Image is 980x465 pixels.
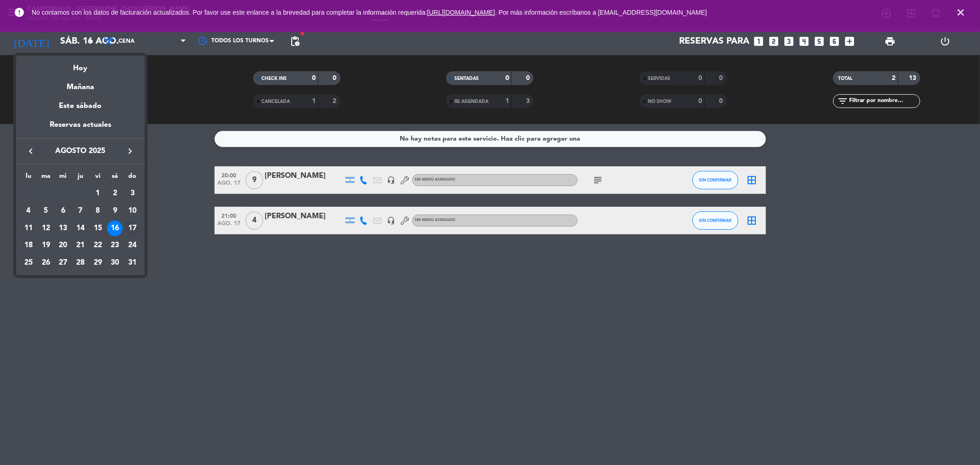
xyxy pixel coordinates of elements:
td: 28 de agosto de 2025 [72,254,89,272]
td: 8 de agosto de 2025 [89,202,107,220]
div: 8 [90,203,106,219]
div: 27 [55,255,71,271]
th: jueves [72,171,89,185]
td: 5 de agosto de 2025 [37,202,55,220]
td: 7 de agosto de 2025 [72,202,89,220]
td: 23 de agosto de 2025 [107,237,124,255]
i: keyboard_arrow_left [25,146,36,157]
td: 9 de agosto de 2025 [107,202,124,220]
td: 22 de agosto de 2025 [89,237,107,255]
div: 22 [90,238,106,253]
div: 31 [125,255,140,271]
div: 2 [107,186,123,201]
div: 26 [38,255,54,271]
td: 11 de agosto de 2025 [20,220,37,237]
div: 9 [107,203,123,219]
div: 14 [73,221,88,236]
td: 29 de agosto de 2025 [89,254,107,272]
td: 31 de agosto de 2025 [124,254,141,272]
td: AGO. [20,185,89,203]
th: domingo [124,171,141,185]
td: 30 de agosto de 2025 [107,254,124,272]
th: martes [37,171,55,185]
td: 18 de agosto de 2025 [20,237,37,255]
div: 28 [73,255,88,271]
td: 27 de agosto de 2025 [54,254,72,272]
td: 12 de agosto de 2025 [37,220,55,237]
div: 12 [38,221,54,236]
button: keyboard_arrow_left [23,145,39,157]
div: 11 [21,221,36,236]
div: 10 [125,203,140,219]
th: lunes [20,171,37,185]
div: 15 [90,221,106,236]
div: 25 [21,255,36,271]
td: 25 de agosto de 2025 [20,254,37,272]
td: 4 de agosto de 2025 [20,202,37,220]
div: 16 [107,221,123,236]
div: 20 [55,238,71,253]
div: Reservas actuales [16,119,145,138]
td: 10 de agosto de 2025 [124,202,141,220]
div: 24 [125,238,140,253]
td: 1 de agosto de 2025 [89,185,107,203]
button: keyboard_arrow_right [122,145,138,157]
td: 20 de agosto de 2025 [54,237,72,255]
td: 17 de agosto de 2025 [124,220,141,237]
div: 6 [55,203,71,219]
td: 2 de agosto de 2025 [107,185,124,203]
td: 15 de agosto de 2025 [89,220,107,237]
div: 30 [107,255,123,271]
th: sábado [107,171,124,185]
i: keyboard_arrow_right [125,146,136,157]
div: 1 [90,186,106,201]
div: 4 [21,203,36,219]
div: Este sábado [16,93,145,119]
div: 13 [55,221,71,236]
div: 3 [125,186,140,201]
td: 14 de agosto de 2025 [72,220,89,237]
div: 7 [73,203,88,219]
div: 5 [38,203,54,219]
td: 6 de agosto de 2025 [54,202,72,220]
div: 17 [125,221,140,236]
th: viernes [89,171,107,185]
div: 21 [73,238,88,253]
td: 16 de agosto de 2025 [107,220,124,237]
div: 18 [21,238,36,253]
td: 26 de agosto de 2025 [37,254,55,272]
div: 29 [90,255,106,271]
th: miércoles [54,171,72,185]
td: 13 de agosto de 2025 [54,220,72,237]
td: 24 de agosto de 2025 [124,237,141,255]
td: 21 de agosto de 2025 [72,237,89,255]
div: Mañana [16,74,145,93]
div: 23 [107,238,123,253]
span: agosto 2025 [39,145,122,157]
td: 3 de agosto de 2025 [124,185,141,203]
div: 19 [38,238,54,253]
div: Hoy [16,56,145,74]
td: 19 de agosto de 2025 [37,237,55,255]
